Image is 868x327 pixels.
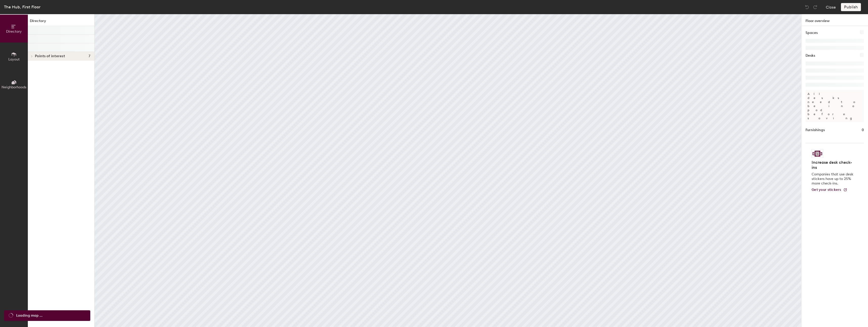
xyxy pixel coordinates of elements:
[812,188,841,192] span: Get your stickers
[806,127,825,133] h1: Furnishings
[812,188,847,192] a: Get your stickers
[4,4,40,10] div: The Hub, First Floor
[806,53,815,58] h1: Desks
[812,172,855,186] p: Companies that use desk stickers have up to 25% more check-ins.
[862,127,864,133] h1: 0
[805,5,810,10] img: Undo
[813,5,818,10] img: Redo
[28,18,94,26] h1: Directory
[35,54,65,58] span: Points of interest
[6,29,22,34] span: Directory
[8,57,20,62] span: Layout
[812,160,855,170] h4: Increase desk check-ins
[89,54,90,58] span: 7
[812,149,823,158] img: Sticker logo
[806,30,818,36] h1: Spaces
[806,90,864,122] p: All desks need to be in a pod before saving
[16,313,42,318] span: Loading map ...
[826,3,836,11] button: Close
[95,14,801,327] canvas: Map
[2,85,26,89] span: Neighborhoods
[801,14,868,26] h1: Floor overview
